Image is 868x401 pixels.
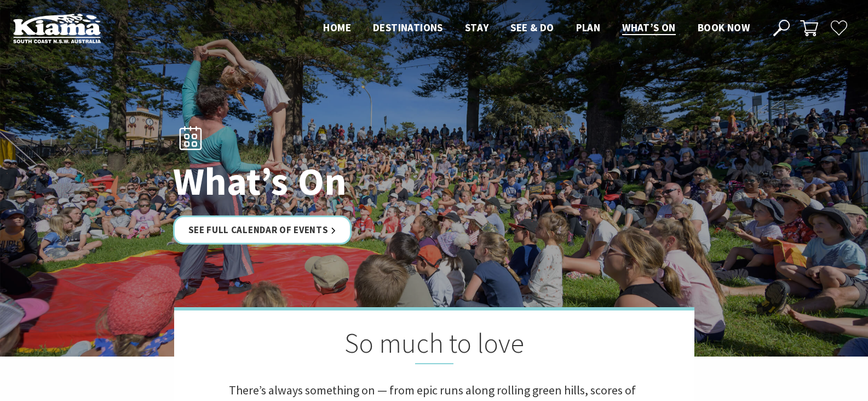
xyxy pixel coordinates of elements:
[698,21,750,34] span: Book now
[173,160,482,202] h1: What’s On
[465,21,489,34] span: Stay
[622,21,676,34] span: What’s On
[510,21,554,34] span: See & Do
[13,13,101,43] img: Kiama Logo
[173,216,352,245] a: See Full Calendar of Events
[323,21,351,34] span: Home
[229,327,640,364] h2: So much to love
[373,21,443,34] span: Destinations
[576,21,601,34] span: Plan
[312,19,761,37] nav: Main Menu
